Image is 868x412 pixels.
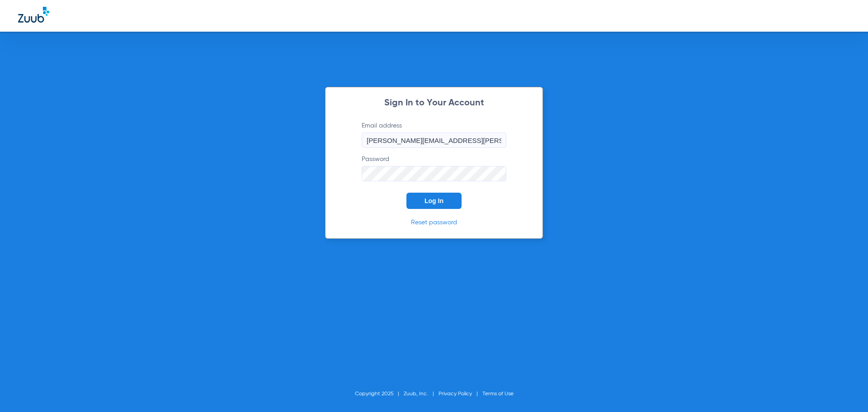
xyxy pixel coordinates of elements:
span: Log In [425,197,443,204]
input: Password [362,166,506,181]
h2: Sign In to Your Account [348,99,520,108]
a: Terms of Use [482,391,514,397]
li: Zuub, Inc. [404,389,439,398]
label: Password [362,155,506,181]
iframe: Chat Widget [823,369,868,412]
label: Email address [362,121,506,148]
a: Reset password [411,219,457,226]
input: Email address [362,133,506,148]
a: Privacy Policy [439,391,472,397]
li: Copyright 2025 [355,389,404,398]
img: Zuub Logo [18,7,49,23]
button: Log In [406,193,462,209]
